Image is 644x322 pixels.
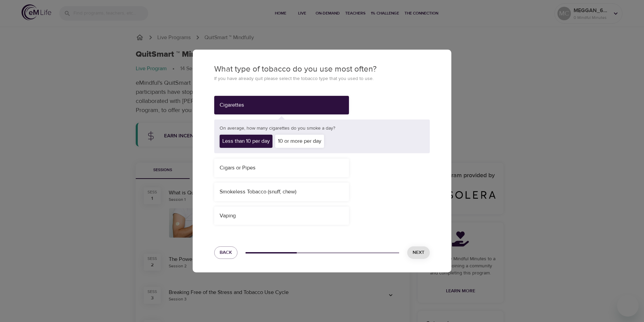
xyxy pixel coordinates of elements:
[214,63,430,75] p: What type of tobacco do you use most often?
[220,248,232,257] span: Back
[220,135,272,148] div: Less than 10 per day
[214,75,430,82] p: If you have already quit please select the tobacco type that you used to use.
[220,188,344,196] div: Smokeless Tobacco (snuff, chew)
[407,246,430,259] button: Next
[220,101,344,109] div: Cigarettes
[220,125,424,132] p: On average, how many cigarettes do you smoke a day?
[275,135,324,148] div: 10 or more per day
[214,159,349,177] div: Cigars or Pipes
[214,246,237,259] button: Back
[214,207,349,225] div: Vaping
[413,248,424,257] span: Next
